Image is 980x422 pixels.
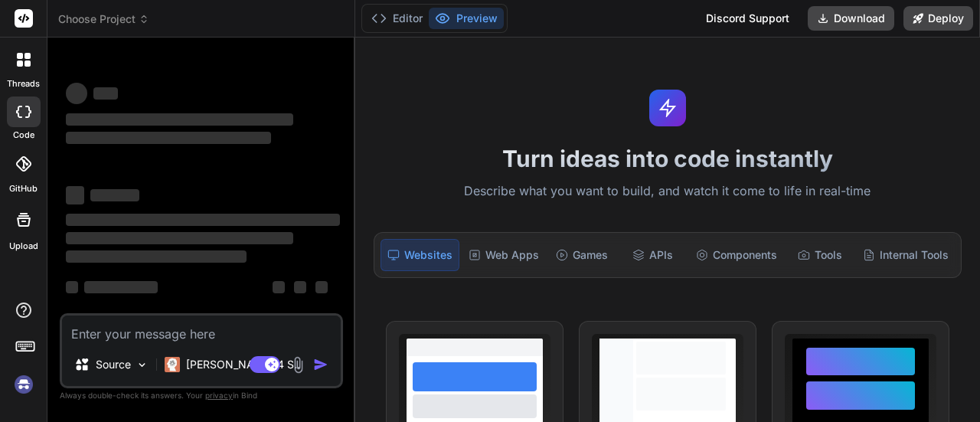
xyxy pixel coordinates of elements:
span: ‌ [273,281,285,293]
div: Web Apps [462,239,545,271]
span: ‌ [315,281,328,293]
div: Games [548,239,616,271]
button: Download [808,6,894,31]
div: Components [690,239,783,271]
img: icon [313,357,328,372]
img: Claude 4 Sonnet [165,357,180,372]
label: threads [7,77,40,90]
div: APIs [619,239,686,271]
span: ‌ [66,281,78,293]
img: attachment [289,356,307,374]
button: Deploy [903,6,973,31]
span: ‌ [66,113,293,126]
div: Internal Tools [857,239,955,271]
span: ‌ [66,214,340,226]
div: Discord Support [697,6,799,31]
img: Pick Models [136,358,149,371]
span: ‌ [93,87,118,100]
div: Websites [381,239,459,271]
p: Describe what you want to build, and watch it come to life in real-time [364,182,971,201]
span: ‌ [84,281,158,293]
h1: Turn ideas into code instantly [364,145,971,172]
button: Editor [365,8,429,29]
span: ‌ [66,232,293,244]
p: Always double-check its answers. Your in Bind [60,388,343,403]
label: Upload [9,240,38,253]
p: Source [96,357,131,372]
div: Tools [786,239,854,271]
span: ‌ [66,250,247,263]
span: ‌ [90,189,139,201]
img: signin [11,371,37,397]
button: Preview [429,8,504,29]
label: GitHub [9,182,38,195]
label: code [13,129,34,142]
span: Choose Project [58,11,149,27]
span: ‌ [66,186,84,204]
span: ‌ [66,83,87,104]
span: ‌ [66,132,271,144]
p: [PERSON_NAME] 4 S.. [186,357,300,372]
span: privacy [205,391,233,400]
span: ‌ [294,281,306,293]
